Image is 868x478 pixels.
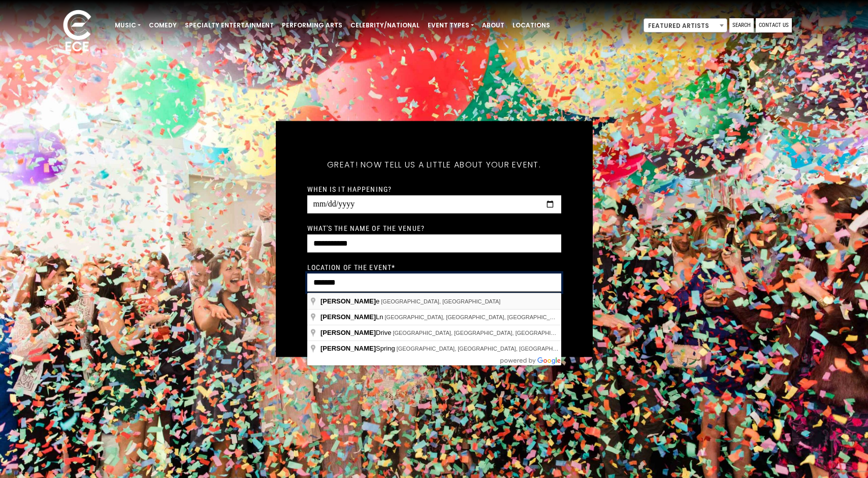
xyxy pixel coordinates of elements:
[397,346,577,352] span: [GEOGRAPHIC_DATA], [GEOGRAPHIC_DATA], [GEOGRAPHIC_DATA]
[307,224,425,233] label: What's the name of the venue?
[424,17,478,34] a: Event Types
[320,313,385,321] span: Ln
[181,17,278,34] a: Specialty Entertainment
[381,298,500,304] span: [GEOGRAPHIC_DATA], [GEOGRAPHIC_DATA]
[307,263,396,272] label: Location of the event
[320,329,393,336] span: Drive
[320,313,376,321] span: [PERSON_NAME]
[393,330,573,336] span: [GEOGRAPHIC_DATA], [GEOGRAPHIC_DATA], [GEOGRAPHIC_DATA]
[346,17,424,34] a: Celebrity/National
[320,297,381,305] span: e
[385,314,566,320] span: [GEOGRAPHIC_DATA], [GEOGRAPHIC_DATA], [GEOGRAPHIC_DATA]
[145,17,181,34] a: Comedy
[307,147,561,183] h5: Great! Now tell us a little about your event.
[508,17,554,34] a: Locations
[320,329,376,336] span: [PERSON_NAME]
[111,17,145,34] a: Music
[644,18,727,32] span: Featured Artists
[644,19,727,33] span: Featured Artists
[729,18,754,32] a: Search
[52,7,103,56] img: ece_new_logo_whitev2-1.png
[320,345,397,352] span: Spring
[320,297,376,305] span: [PERSON_NAME]
[756,18,792,32] a: Contact Us
[278,17,346,34] a: Performing Arts
[307,185,392,194] label: When is it happening?
[478,17,508,34] a: About
[320,345,376,352] span: [PERSON_NAME]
